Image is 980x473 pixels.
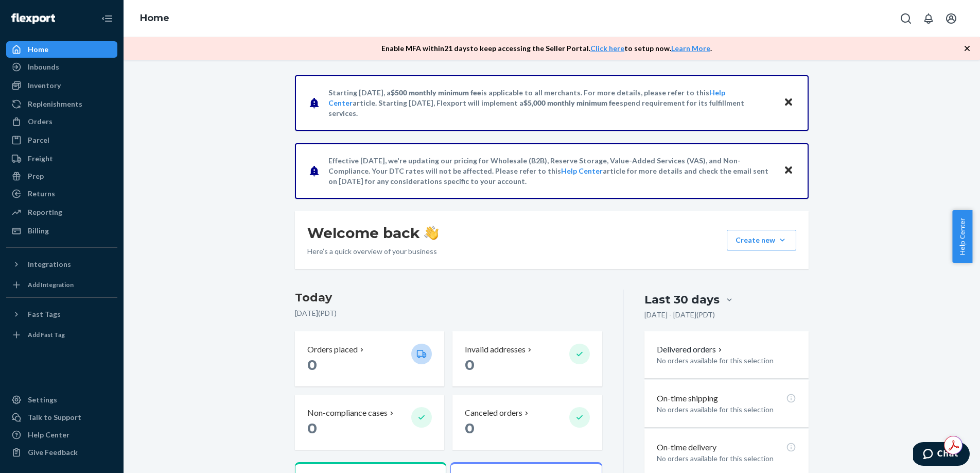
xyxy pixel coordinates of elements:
span: 0 [307,356,317,374]
button: Close [782,163,795,178]
div: Last 30 days [644,292,720,308]
button: Close [782,95,795,110]
button: Create new [727,230,796,250]
div: Help Center [28,430,69,440]
button: Delivered orders [657,344,724,356]
div: Inbounds [28,62,59,72]
a: Help Center [561,166,603,175]
a: Home [6,41,117,58]
div: Add Fast Tag [28,330,65,339]
div: Orders [28,116,52,127]
div: Freight [28,154,53,164]
button: Invalid addresses 0 [452,331,602,386]
button: Help Center [952,210,972,263]
a: Reporting [6,204,117,221]
a: Parcel [6,132,117,148]
div: Add Integration [28,280,74,289]
p: Starting [DATE], a is applicable to all merchants. For more details, please refer to this article... [328,88,774,119]
span: 0 [465,356,475,374]
span: 0 [307,419,317,437]
p: [DATE] - [DATE] ( PDT ) [644,310,715,320]
button: Give Feedback [6,444,117,461]
a: Add Fast Tag [6,327,117,343]
h3: Today [295,290,602,306]
p: On-time shipping [657,393,718,404]
p: Here’s a quick overview of your business [307,246,439,257]
h1: Welcome back [307,224,439,242]
a: Add Integration [6,277,117,293]
a: Prep [6,168,117,184]
p: Enable MFA within 21 days to keep accessing the Seller Portal. to setup now. . [381,43,712,54]
ol: breadcrumbs [132,4,178,33]
a: Click here [590,44,624,53]
div: Returns [28,189,55,199]
button: Orders placed 0 [295,331,444,386]
p: Effective [DATE], we're updating our pricing for Wholesale (B2B), Reserve Storage, Value-Added Se... [328,156,774,187]
div: Give Feedback [28,447,78,458]
div: Fast Tags [28,309,61,319]
span: $500 monthly minimum fee [391,88,481,97]
p: Canceled orders [465,407,522,419]
span: 0 [465,419,475,437]
button: Close Navigation [97,8,117,29]
button: Talk to Support [6,409,117,426]
p: No orders available for this selection [657,356,796,366]
button: Open notifications [918,8,939,29]
span: $5,000 monthly minimum fee [523,98,620,107]
a: Replenishments [6,96,117,112]
img: hand-wave emoji [424,226,439,240]
p: No orders available for this selection [657,453,796,464]
a: Inventory [6,77,117,94]
a: Returns [6,185,117,202]
a: Settings [6,392,117,408]
div: Inventory [28,80,61,91]
div: Parcel [28,135,49,145]
div: Prep [28,171,44,181]
button: Open account menu [941,8,961,29]
div: Replenishments [28,99,82,109]
p: Orders placed [307,344,358,356]
button: Open Search Box [896,8,916,29]
div: Reporting [28,207,62,217]
div: Home [28,44,48,55]
button: Canceled orders 0 [452,395,602,450]
iframe: Opens a widget where you can chat to one of our agents [913,442,970,468]
button: Integrations [6,256,117,273]
div: Talk to Support [28,412,81,423]
p: Invalid addresses [465,344,526,356]
p: [DATE] ( PDT ) [295,308,602,318]
a: Inbounds [6,59,117,75]
div: Settings [28,395,57,405]
div: Billing [28,226,49,236]
a: Help Center [6,427,117,443]
a: Billing [6,223,117,239]
button: Non-compliance cases 0 [295,395,444,450]
a: Home [140,12,169,24]
a: Learn More [671,44,710,53]
img: Flexport logo [11,13,55,24]
p: No orders available for this selection [657,404,796,415]
p: On-time delivery [657,442,716,453]
button: Fast Tags [6,306,117,323]
div: Integrations [28,259,71,269]
p: Non-compliance cases [307,407,388,419]
a: Orders [6,113,117,130]
a: Freight [6,150,117,167]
